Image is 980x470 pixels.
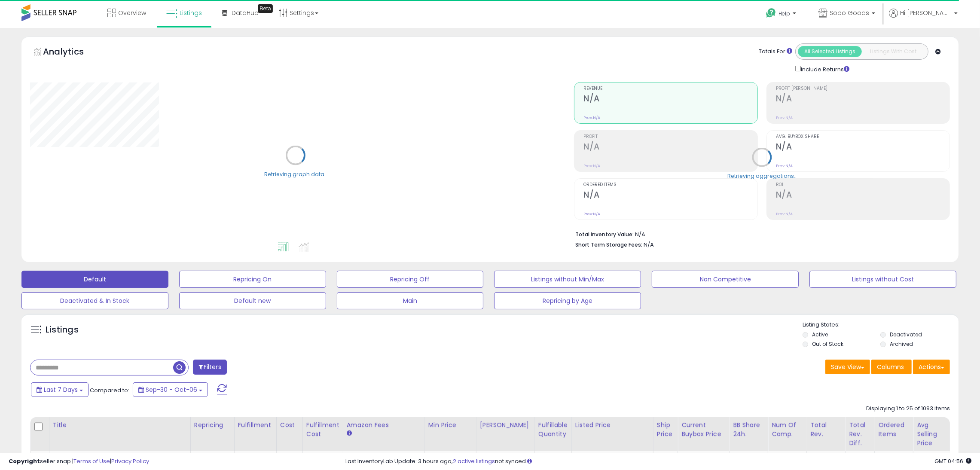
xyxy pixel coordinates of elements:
[890,331,922,338] label: Deactivated
[798,46,862,57] button: All Selected Listings
[21,292,168,309] button: Deactivated & In Stock
[347,430,352,437] small: Amazon Fees.
[264,170,327,178] div: Retrieving graph data..
[193,360,226,375] button: Filters
[917,421,948,448] div: Avg Selling Price
[733,421,764,439] div: BB Share 24h.
[877,363,904,371] span: Columns
[480,421,531,430] div: [PERSON_NAME]
[789,64,860,73] div: Include Returns
[453,457,495,465] a: 2 active listings
[812,340,843,348] label: Out of Stock
[575,421,650,430] div: Listed Price
[31,382,89,397] button: Last 7 Days
[232,9,259,17] span: DataHub
[53,421,187,430] div: Title
[194,421,231,430] div: Repricing
[861,46,925,57] button: Listings With Cost
[759,48,792,56] div: Totals For
[494,271,641,288] button: Listings without Min/Max
[830,9,869,17] span: Sobo Goods
[146,385,197,394] span: Sep-30 - Oct-06
[258,4,273,13] div: Tooltip anchor
[44,385,78,394] span: Last 7 Days
[73,457,110,465] a: Terms of Use
[494,292,641,309] button: Repricing by Age
[111,457,149,465] a: Privacy Policy
[21,271,168,288] button: Default
[306,421,339,439] div: Fulfillment Cost
[345,458,971,466] div: Last InventoryLab Update: 3 hours ago, not synced.
[238,421,273,430] div: Fulfillment
[825,360,870,374] button: Save View
[652,271,799,288] button: Non Competitive
[871,360,912,374] button: Columns
[681,421,726,439] div: Current Buybox Price
[538,421,568,439] div: Fulfillable Quantity
[803,321,959,329] p: Listing States:
[779,10,790,17] span: Help
[180,9,202,17] span: Listings
[337,292,484,309] button: Main
[280,421,299,430] div: Cost
[118,9,146,17] span: Overview
[759,1,805,28] a: Help
[347,421,421,430] div: Amazon Fees
[889,9,958,28] a: Hi [PERSON_NAME]
[179,271,326,288] button: Repricing On
[428,421,473,430] div: Min Price
[809,271,956,288] button: Listings without Cost
[810,421,842,439] div: Total Rev.
[179,292,326,309] button: Default new
[913,360,950,374] button: Actions
[934,457,971,465] span: 2025-10-14 04:56 GMT
[900,9,952,17] span: Hi [PERSON_NAME]
[878,421,910,439] div: Ordered Items
[766,8,776,18] i: Get Help
[772,421,803,439] div: Num of Comp.
[337,271,484,288] button: Repricing Off
[849,421,871,448] div: Total Rev. Diff.
[727,172,797,180] div: Retrieving aggregations..
[90,386,129,394] span: Compared to:
[43,46,101,60] h5: Analytics
[133,382,208,397] button: Sep-30 - Oct-06
[46,324,79,336] h5: Listings
[9,458,149,466] div: seller snap | |
[657,421,674,439] div: Ship Price
[866,405,950,413] div: Displaying 1 to 25 of 1093 items
[9,457,40,465] strong: Copyright
[812,331,828,338] label: Active
[890,340,913,348] label: Archived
